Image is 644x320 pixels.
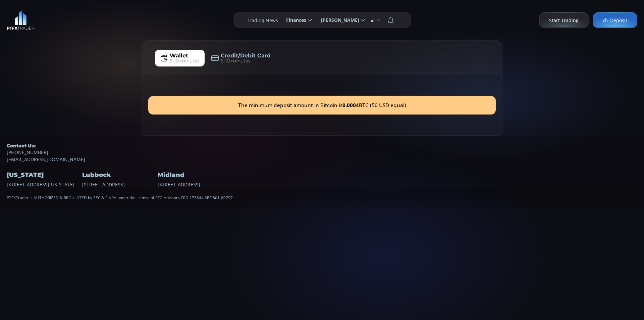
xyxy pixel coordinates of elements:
[158,163,231,188] div: [STREET_ADDRESS]
[316,13,359,27] span: [PERSON_NAME]
[158,170,231,181] h4: Midland
[549,17,579,24] span: Start Trading
[7,149,637,156] a: [PHONE_NUMBER]
[281,13,306,27] span: Finances
[170,57,200,64] span: 5-10 minutes
[7,170,80,181] h4: [US_STATE]
[82,163,156,188] div: [STREET_ADDRESS]
[7,188,637,201] div: PTFXTrader is AUTHORIZED & REGULATED by SEC & FINRA under the license of PFG Advisors CRD 173344 ...
[155,50,205,66] a: Wallet5-10 minutes
[82,170,156,181] h4: Lubbock
[603,17,627,24] span: Deposit
[539,12,589,28] a: Start Trading
[221,52,271,60] span: Credit/Debit Card
[148,96,496,115] div: The minimum deposit amount in Bitcoin is BTC (50 USD equal)
[221,57,251,64] span: 5-10 minutes
[7,143,637,149] h5: Contact Us:
[7,143,637,163] div: [EMAIL_ADDRESS][DOMAIN_NAME]
[206,50,276,66] a: Credit/Debit Card5-10 minutes
[593,12,637,28] a: Deposit
[247,17,278,24] label: Trading News
[170,52,188,60] span: Wallet
[7,10,35,30] img: LOGO
[7,163,80,188] div: [STREET_ADDRESS][US_STATE]
[342,102,359,109] b: 0.0004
